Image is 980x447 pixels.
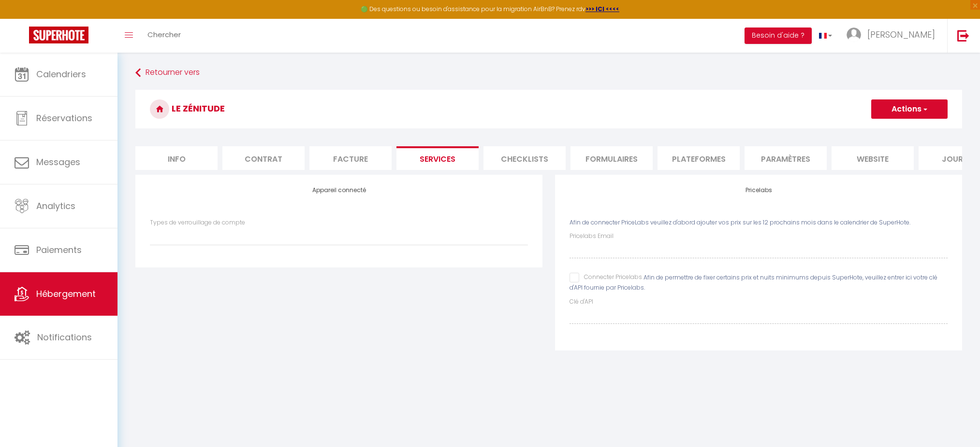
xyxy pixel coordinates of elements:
[847,28,861,42] img: ...
[570,187,948,194] h4: Pricelabs
[135,146,218,170] li: Info
[147,29,181,40] span: Chercher
[570,274,937,292] span: Afin de permettre de fixer certains prix et nuits minimums depuis SuperHote, veuillez entrer ici ...
[37,331,92,343] span: Notifications
[745,28,812,44] button: Besoin d'aide ?
[957,29,969,42] img: logout
[36,200,75,212] span: Analytics
[36,112,92,124] span: Réservations
[871,99,948,119] button: Actions
[658,146,740,170] li: Plateformes
[570,232,614,241] label: Pricelabs Email
[29,27,88,43] img: Super Booking
[570,218,910,226] span: Afin de connecter PriceLabs veuillez d'abord ajouter vos prix sur les 12 prochains mois dans le c...
[135,64,962,82] a: Retourner vers
[839,19,947,53] a: ... [PERSON_NAME]
[483,146,566,170] li: Checklists
[745,146,827,170] li: Paramètres
[150,187,528,194] h4: Appareil connecté
[36,244,82,256] span: Paiements
[570,146,653,170] li: Formulaires
[309,146,392,170] li: Facture
[140,19,188,53] a: Chercher
[222,146,305,170] li: Contrat
[867,28,935,41] span: [PERSON_NAME]
[396,146,479,170] li: Services
[135,90,962,128] h3: Le Zénitude
[150,218,245,227] label: Types de verrouillage de compte
[36,288,96,300] span: Hébergement
[832,146,914,170] li: website
[585,5,619,13] a: >>> ICI <<<<
[36,68,86,80] span: Calendriers
[36,156,80,168] span: Messages
[570,297,593,307] label: Clé d'API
